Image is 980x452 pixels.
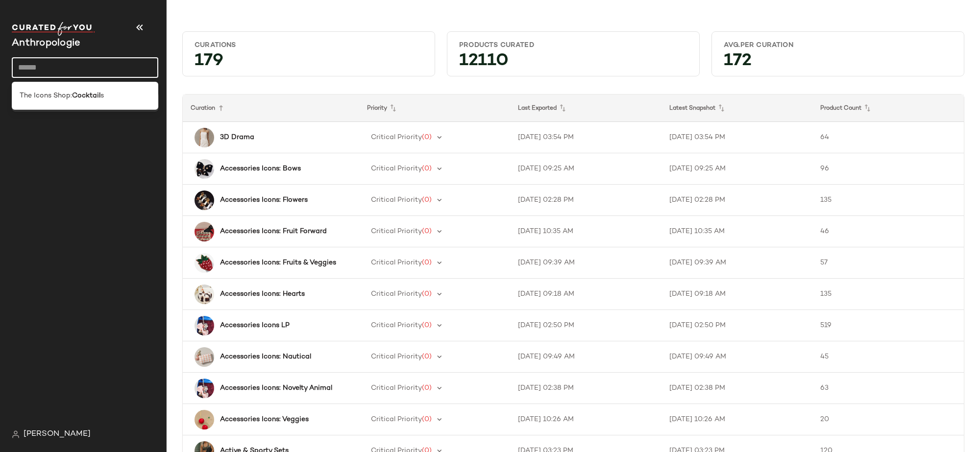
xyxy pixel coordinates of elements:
[371,259,422,266] span: Critical Priority
[220,195,308,205] b: Accessories Icons: Flowers
[195,253,214,273] img: 104969670_262_b
[422,165,432,172] span: (0)
[12,22,95,36] img: cfy_white_logo.C9jOOHJF.svg
[661,247,813,279] td: [DATE] 09:39 AM
[422,290,432,298] span: (0)
[812,185,964,216] td: 135
[812,216,964,247] td: 46
[195,316,214,335] img: 104835582_066_b
[422,322,432,329] span: (0)
[812,373,964,404] td: 63
[187,54,431,72] div: 179
[459,41,687,50] div: Products Curated
[422,384,432,392] span: (0)
[195,159,214,179] img: 105269385_001_b
[724,41,952,50] div: Avg.per Curation
[661,185,813,216] td: [DATE] 02:28 PM
[12,430,20,438] img: svg%3e
[812,404,964,435] td: 20
[661,153,813,185] td: [DATE] 09:25 AM
[510,185,661,216] td: [DATE] 02:28 PM
[195,410,214,429] img: 91036277_075_b
[812,153,964,185] td: 96
[220,289,305,299] b: Accessories Icons: Hearts
[371,416,422,423] span: Critical Priority
[422,134,432,141] span: (0)
[716,54,960,72] div: 172
[195,285,214,304] img: 104449954_015_b
[510,153,661,185] td: [DATE] 09:25 AM
[220,164,301,174] b: Accessories Icons: Bows
[220,352,311,362] b: Accessories Icons: Nautical
[220,320,290,331] b: Accessories Icons LP
[510,373,661,404] td: [DATE] 02:38 PM
[812,341,964,373] td: 45
[661,404,813,435] td: [DATE] 10:26 AM
[195,41,423,50] div: Curations
[24,428,91,440] span: [PERSON_NAME]
[510,216,661,247] td: [DATE] 10:35 AM
[371,322,422,329] span: Critical Priority
[510,95,661,122] th: Last Exported
[195,190,214,210] img: 102913290_007_b14
[812,279,964,310] td: 135
[371,353,422,360] span: Critical Priority
[371,228,422,235] span: Critical Priority
[812,310,964,341] td: 519
[220,258,336,268] b: Accessories Icons: Fruits & Veggies
[661,95,813,122] th: Latest Snapshot
[812,95,964,122] th: Product Count
[510,122,661,153] td: [DATE] 03:54 PM
[220,414,309,425] b: Accessories Icons: Veggies
[422,259,432,266] span: (0)
[422,416,432,423] span: (0)
[371,196,422,204] span: Critical Priority
[195,128,214,147] img: 100777614_010_b
[20,91,72,101] span: The Icons Shop:
[661,373,813,404] td: [DATE] 02:38 PM
[195,222,214,241] img: 103040366_012_b14
[371,165,422,172] span: Critical Priority
[220,383,332,393] b: Accessories Icons: Novelty Animal
[220,226,327,237] b: Accessories Icons: Fruit Forward
[451,54,695,72] div: 12110
[510,310,661,341] td: [DATE] 02:50 PM
[422,228,432,235] span: (0)
[812,122,964,153] td: 64
[422,353,432,360] span: (0)
[422,196,432,204] span: (0)
[371,290,422,298] span: Critical Priority
[812,247,964,279] td: 57
[661,279,813,310] td: [DATE] 09:18 AM
[661,310,813,341] td: [DATE] 02:50 PM
[661,341,813,373] td: [DATE] 09:49 AM
[183,95,359,122] th: Curation
[510,279,661,310] td: [DATE] 09:18 AM
[510,341,661,373] td: [DATE] 09:49 AM
[359,95,511,122] th: Priority
[12,38,80,48] span: Current Company Name
[195,347,214,367] img: 102079928_068_b
[510,404,661,435] td: [DATE] 10:26 AM
[371,384,422,392] span: Critical Priority
[510,247,661,279] td: [DATE] 09:39 AM
[100,91,104,101] span: s
[661,216,813,247] td: [DATE] 10:35 AM
[371,134,422,141] span: Critical Priority
[661,122,813,153] td: [DATE] 03:54 PM
[220,132,254,143] b: 3D Drama
[72,91,100,101] b: Cocktail
[195,379,214,398] img: 104835582_066_b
